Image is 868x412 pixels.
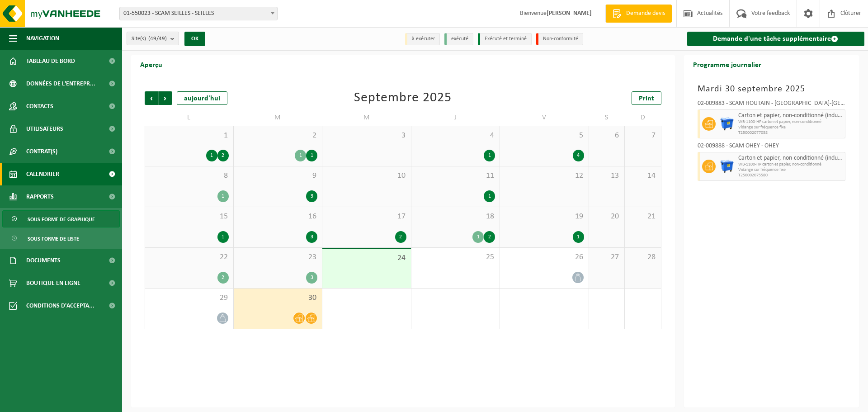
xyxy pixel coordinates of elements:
[26,140,57,163] span: Contrat(s)
[484,150,495,161] div: 1
[238,293,318,303] span: 30
[306,150,317,161] div: 1
[26,72,95,95] span: Données de l'entrepr...
[720,117,734,131] img: WB-1100-HPE-BE-01
[217,150,229,161] div: 2
[416,212,495,222] span: 18
[395,231,406,243] div: 2
[629,171,656,181] span: 14
[687,32,865,46] a: Demande d'une tâche supplémentaire
[478,33,532,45] li: Exécuté et terminé
[295,150,306,161] div: 1
[500,109,589,126] td: V
[2,230,120,247] a: Sous forme de liste
[184,32,205,46] button: OK
[354,91,452,105] div: Septembre 2025
[26,185,54,208] span: Rapports
[505,131,584,141] span: 5
[26,118,63,140] span: Utilisateurs
[159,91,172,105] span: Suivant
[698,82,846,96] h3: Mardi 30 septembre 2025
[738,130,843,136] span: T250002077058
[594,252,620,262] span: 27
[145,91,158,105] span: Précédent
[217,272,229,284] div: 2
[26,95,53,118] span: Contacts
[573,150,584,161] div: 4
[26,272,80,294] span: Boutique en ligne
[625,109,661,126] td: D
[738,112,843,119] span: Carton et papier, non-conditionné (industriel)
[120,7,277,20] span: 01-550023 - SCAM SEILLES - SEILLES
[605,5,672,23] a: Demande devis
[238,171,318,181] span: 9
[150,171,229,181] span: 8
[26,163,59,185] span: Calendrier
[26,249,61,272] span: Documents
[738,173,843,178] span: T250002075580
[26,50,75,72] span: Tableau de bord
[131,55,171,73] h2: Aperçu
[416,171,495,181] span: 11
[119,7,278,20] span: 01-550023 - SCAM SEILLES - SEILLES
[28,211,95,228] span: Sous forme de graphique
[150,252,229,262] span: 22
[738,162,843,167] span: WB-1100-HP carton et papier, non-conditionné
[145,109,234,126] td: L
[327,171,406,181] span: 10
[720,160,734,173] img: WB-1100-HPE-BE-01
[416,252,495,262] span: 25
[624,9,667,18] span: Demande devis
[306,190,317,202] div: 3
[150,131,229,141] span: 1
[306,272,317,284] div: 3
[405,33,440,45] li: à exécuter
[698,143,846,152] div: 02-009888 - SCAM OHEY - OHEY
[484,231,495,243] div: 2
[238,212,318,222] span: 16
[26,27,59,50] span: Navigation
[698,100,846,109] div: 02-009883 - SCAM HOUTAIN - [GEOGRAPHIC_DATA]-[GEOGRAPHIC_DATA]
[594,212,620,222] span: 20
[573,231,584,243] div: 1
[547,10,592,17] strong: [PERSON_NAME]
[629,252,656,262] span: 28
[327,131,406,141] span: 3
[505,252,584,262] span: 26
[484,190,495,202] div: 1
[444,33,473,45] li: exécuté
[505,212,584,222] span: 19
[150,293,229,303] span: 29
[150,212,229,222] span: 15
[738,119,843,125] span: WB-1100-HP carton et papier, non-conditionné
[234,109,323,126] td: M
[177,91,227,105] div: aujourd'hui
[639,95,654,102] span: Print
[132,32,167,46] span: Site(s)
[206,150,217,161] div: 1
[327,212,406,222] span: 17
[127,32,179,45] button: Site(s)(49/49)
[629,131,656,141] span: 7
[238,252,318,262] span: 23
[327,253,406,263] span: 24
[594,171,620,181] span: 13
[505,171,584,181] span: 12
[322,109,411,126] td: M
[416,131,495,141] span: 4
[632,91,661,105] a: Print
[217,231,229,243] div: 1
[306,231,317,243] div: 3
[148,36,167,42] count: (49/49)
[238,131,318,141] span: 2
[629,212,656,222] span: 21
[28,230,79,247] span: Sous forme de liste
[217,190,229,202] div: 1
[684,55,770,73] h2: Programme journalier
[411,109,500,126] td: J
[26,294,94,317] span: Conditions d'accepta...
[738,155,843,162] span: Carton et papier, non-conditionné (industriel)
[472,231,484,243] div: 1
[738,167,843,173] span: Vidange sur fréquence fixe
[589,109,625,126] td: S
